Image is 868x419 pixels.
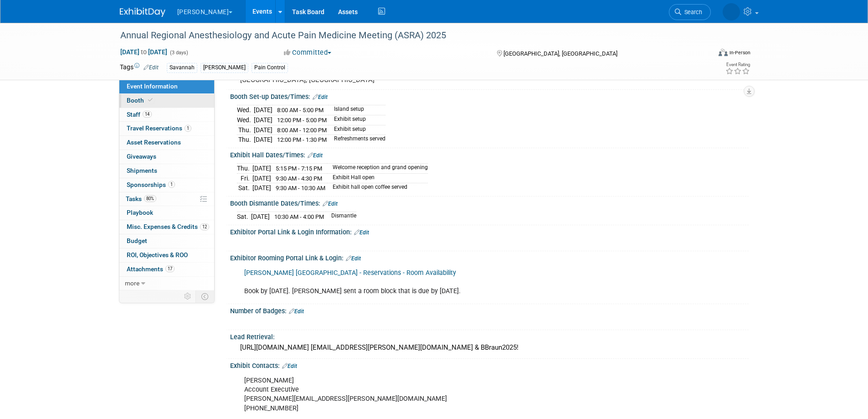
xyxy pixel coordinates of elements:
button: Committed [281,48,335,57]
td: Personalize Event Tab Strip [180,290,196,302]
span: [DATE] [DATE] [120,48,168,56]
td: Toggle Event Tabs [195,290,214,302]
td: Wed. [237,115,254,125]
span: 5:15 PM - 7:15 PM [276,165,322,172]
a: Edit [282,363,297,369]
td: Exhibit hall open coffee served [327,183,428,193]
span: Search [681,9,702,16]
span: to [139,48,148,56]
div: Booth Set-up Dates/Times: [230,90,749,102]
div: In-Person [729,49,750,56]
div: Number of Badges: [230,304,749,316]
img: Format-Inperson.png [719,49,728,56]
td: Dismantle [326,212,356,222]
span: Event Information [127,83,178,90]
td: Thu. [237,125,254,135]
td: Thu. [237,164,252,174]
a: Booth [119,94,214,108]
a: Edit [346,255,361,262]
span: 8:00 AM - 12:00 PM [277,127,327,134]
div: Exhibitor Portal Link & Login Information: [230,225,749,237]
td: Thu. [237,135,254,145]
img: ExhibitDay [120,8,165,17]
td: [DATE] [254,105,272,115]
div: Book by [DATE]. [PERSON_NAME] sent a room block that is due by [DATE]. [238,264,648,300]
a: Playbook [119,206,214,220]
div: Exhibit Contacts: [230,359,749,371]
span: Tasks [126,195,156,202]
a: Edit [289,308,304,315]
td: [DATE] [252,173,271,183]
span: 1 [185,125,191,132]
div: Event Format [657,47,751,61]
a: Attachments17 [119,263,214,276]
a: Travel Reservations1 [119,122,214,135]
td: [DATE] [251,212,270,222]
div: Exhibit Hall Dates/Times: [230,148,749,160]
span: 1 [168,181,175,188]
span: 12 [200,223,209,230]
span: 10:30 AM - 4:00 PM [274,213,324,220]
td: Exhibit setup [329,125,385,135]
span: 17 [165,265,175,272]
a: Sponsorships1 [119,178,214,192]
span: Playbook [127,209,153,216]
span: Booth [127,97,154,104]
div: Booth Dismantle Dates/Times: [230,197,749,208]
td: [DATE] [252,164,271,174]
a: Shipments [119,164,214,178]
span: Travel Reservations [127,124,191,132]
span: Staff [127,111,152,118]
td: Refreshments served [329,135,385,145]
div: Annual Regional Anesthesiology and Acute Pain Medicine Meeting (ASRA) 2025 [117,27,697,44]
span: 9:30 AM - 4:30 PM [276,175,322,182]
a: Edit [323,201,338,207]
span: 8:00 AM - 5:00 PM [277,107,324,114]
a: Asset Reservations [119,136,214,150]
td: Wed. [237,105,254,115]
a: Edit [144,64,159,71]
td: [DATE] [252,183,271,193]
span: Shipments [127,167,157,174]
span: [GEOGRAPHIC_DATA], [GEOGRAPHIC_DATA] [503,50,617,57]
span: Attachments [127,265,175,273]
span: Sponsorships [127,181,175,188]
a: [PERSON_NAME] [GEOGRAPHIC_DATA] - Reservations - Room Availability [244,269,456,277]
td: [DATE] [254,125,272,135]
td: Sat. [237,212,251,222]
td: Welcome reception and grand opening [327,164,428,174]
a: Staff14 [119,108,214,122]
a: Edit [308,152,323,159]
div: [URL][DOMAIN_NAME] [EMAIL_ADDRESS][PERSON_NAME][DOMAIN_NAME] & BBraun2025! [237,341,742,355]
td: [DATE] [254,115,272,125]
td: Exhibit Hall open [327,173,428,183]
a: Giveaways [119,150,214,164]
div: Savannah [167,63,197,72]
a: Event Information [119,80,214,93]
a: Budget [119,234,214,248]
a: Misc. Expenses & Credits12 [119,220,214,234]
img: Dawn Brown [723,3,740,21]
a: Edit [354,229,369,236]
a: more [119,277,214,290]
td: Exhibit setup [329,115,385,125]
i: Booth reservation complete [148,98,153,103]
span: ROI, Objectives & ROO [127,251,188,259]
span: Budget [127,237,147,244]
a: Tasks80% [119,192,214,206]
span: 14 [143,111,152,118]
td: Fri. [237,173,252,183]
span: Giveaways [127,153,156,160]
span: 12:00 PM - 1:30 PM [277,136,327,143]
div: [PERSON_NAME] [200,63,248,72]
a: ROI, Objectives & ROO [119,248,214,262]
a: Search [669,4,711,20]
span: Misc. Expenses & Credits [127,223,209,230]
td: Sat. [237,183,252,193]
div: Event Rating [725,62,750,67]
div: Lead Retrieval: [230,330,749,341]
a: Edit [313,94,328,100]
td: Tags [120,62,159,73]
span: 80% [144,195,156,202]
span: Asset Reservations [127,139,181,146]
